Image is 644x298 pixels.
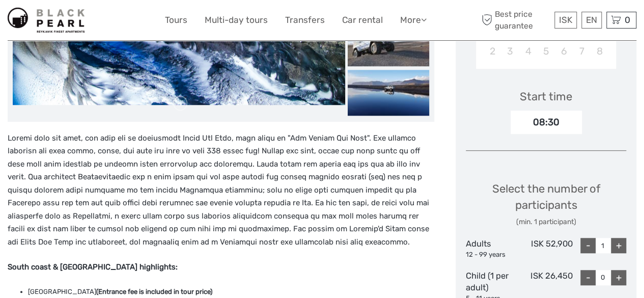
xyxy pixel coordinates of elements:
p: We're away right now. Please check back later! [14,18,115,26]
div: Choose Thursday, November 6th, 2025 [555,43,573,60]
a: Tours [165,13,187,28]
div: - [580,238,596,253]
p: Loremi dolo sit amet, con adip eli se doeiusmodt Incid Utl Etdo, magn aliqu en "Adm Veniam Qui No... [8,132,434,249]
div: Choose Friday, November 7th, 2025 [573,43,591,60]
span: ISK [559,15,572,25]
div: + [611,270,626,285]
strong: South coast & [GEOGRAPHIC_DATA] highlights: [8,262,178,272]
div: 12 - 99 years [466,250,519,260]
a: Car rental [342,13,383,28]
img: 67d3a20655ab485eb603e5cf21ac49ae_slider_thumbnail.jpg [348,70,429,116]
img: 5c70a9d9045445a0a73e0dda462c3b30_slider_thumbnail.jpg [348,20,429,66]
div: 08:30 [511,111,582,134]
a: More [400,13,427,28]
div: - [580,270,596,285]
div: Choose Wednesday, November 5th, 2025 [537,43,555,60]
div: Choose Tuesday, November 4th, 2025 [519,43,537,60]
span: 0 [623,15,632,25]
a: Transfers [285,13,325,28]
div: Start time [520,89,572,104]
strong: (Entrance fee is included in tour price) [96,288,212,295]
div: EN [581,12,602,29]
div: ISK 52,900 [519,238,573,259]
button: Open LiveChat chat widget [117,16,129,28]
a: Multi-day tours [205,13,268,28]
img: 5-be505350-29ba-4bf9-aa91-a363fa67fcbf_logo_small.jpg [8,8,85,33]
div: + [611,238,626,253]
div: Select the number of participants [466,181,626,227]
span: Best price guarantee [479,9,552,31]
div: (min. 1 participant) [466,217,626,227]
div: Adults [466,238,519,259]
div: Choose Sunday, November 2nd, 2025 [483,43,501,60]
li: [GEOGRAPHIC_DATA] [28,286,434,297]
div: Choose Saturday, November 8th, 2025 [591,43,608,60]
div: Choose Monday, November 3rd, 2025 [501,43,519,60]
